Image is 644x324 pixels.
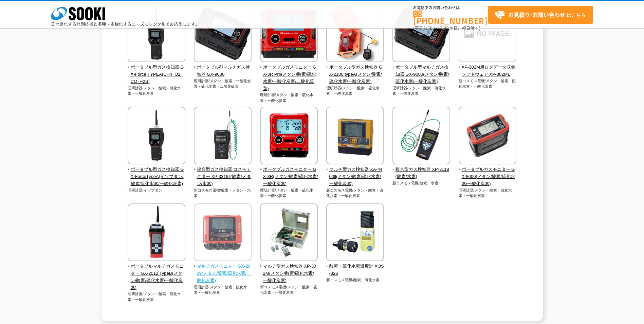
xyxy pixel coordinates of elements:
img: ポータブルガスモニター GX-3R Pro(メタン/酸素/硫化水素/一酸化炭素/二酸化硫黄) [260,4,318,64]
span: マルチ型ガス検知器 XP-302M(メタン/酸素/硫化水素/一酸化炭素) [260,263,318,284]
a: ポータブル型ガス検知器 GX-Force TYPEA(CH4･O2･CO･H2S) [128,57,186,85]
span: 17:30 [437,25,449,31]
a: ポータブル型ガス検知器 GX-2100 typeA(メタン/酸素/硫化水素/一酸化炭素) [326,57,384,85]
img: XP-302M用ログデータ収集ソフトウェア XP-302ML [459,4,516,64]
img: ポータブル型ガス検知器 GX-Force TYPEA(CH4･O2･CO･H2S) [128,4,185,64]
p: 理研計器/メタン・酸素・硫化水素・一酸化炭素 [194,284,252,295]
p: 日々進化する計測技術と多種・多様化するニーズにレンタルでお応えします。 [51,22,200,26]
a: マルチ型ガス検知器 XP-302M(メタン/酸素/硫化水素/一酸化炭素) [260,256,318,284]
img: ポータブル型ガス検知器 GX-2100 typeA(メタン/酸素/硫化水素/一酸化炭素) [326,4,384,64]
p: 理研計器/メタン・酸素・硫化水素・一酸化炭素 [459,187,517,199]
span: ポータブル型マルチガス検知器 GX-9000 [194,64,252,78]
p: 新コスモス電機/メタン・酸素・硫化水素・一酸化炭素 [326,187,384,199]
a: ポータブル型マルチガス検知器 GX-9000(メタン/酸素/硫化水素/一酸化炭素) [392,57,450,85]
span: ポータブル型ガス検知器 GX-ForceTypeA(イソブタン/酸素/硫化水素/一酸化炭素) [128,166,186,187]
span: ポータブルガスモニター GX-8000(メタン/酸素/硫化水素/一酸化炭素) [459,166,517,187]
p: 理研計器/メタン・酸素・硫化水素・一酸化炭素 [128,85,186,96]
img: ポータブルガスモニター GX-8000(メタン/酸素/硫化水素/一酸化炭素) [459,107,516,166]
p: 理研計器/イソブタン [128,187,186,193]
a: マルチガスモニター GX-2009(メタン/酸素/硫化水素/一酸化炭素) [194,256,252,284]
img: ポータブルマルチガスモニター GX-2012 TypeB(メタン/酸素/硫化水素/一酸化炭素) [128,203,185,263]
p: 新コスモス電機/酸素・水素 [392,180,450,186]
a: 複合型ガス検知器 XP-3118(酸素/水素) [392,160,450,180]
img: マルチ型ガス検知器 XP-302M(メタン/酸素/硫化水素/一酸化炭素) [260,203,318,263]
img: 複合型ガス検知器 コスモテクター XP-3318Ⅱ(酸素/メタン/水素) [194,107,252,166]
img: マルチガスモニター GX-2009(メタン/酸素/硫化水素/一酸化炭素) [194,203,252,263]
a: ポータブルガスモニター GX-8000(メタン/酸素/硫化水素/一酸化炭素) [459,160,517,187]
span: 複合型ガス検知器 コスモテクター XP-3318Ⅱ(酸素/メタン/水素) [194,166,252,187]
img: 複合型ガス検知器 XP-3118(酸素/水素) [392,107,450,166]
img: マルチ型ガス検知器 XA-4400Ⅱ(メタン/酸素/硫化水素/一酸化炭素) [326,107,384,166]
img: 酸素・硫化水素濃度計 XOS-326 [326,203,384,263]
span: 複合型ガス検知器 XP-3118(酸素/水素) [392,166,450,180]
span: はこちら [495,10,586,20]
span: 酸素・硫化水素濃度計 XOS-326 [326,263,384,277]
img: ポータブルガスモニター GX-3R(メタン/酸素/硫化水素/一酸化炭素) [260,107,318,166]
span: マルチ型ガス検知器 XA-4400Ⅱ(メタン/酸素/硫化水素/一酸化炭素) [326,166,384,187]
a: 酸素・硫化水素濃度計 XOS-326 [326,256,384,277]
a: 複合型ガス検知器 コスモテクター XP-3318Ⅱ(酸素/メタン/水素) [194,160,252,187]
a: ポータブルガスモニター GX-3R(メタン/酸素/硫化水素/一酸化炭素) [260,160,318,187]
p: 理研計器/メタン・酸素・一酸化炭素・硫化水素・二酸化硫黄 [194,78,252,89]
span: ポータブルガスモニター GX-3R Pro(メタン/酸素/硫化水素/一酸化炭素/二酸化硫黄) [260,64,318,92]
img: ポータブル型マルチガス検知器 GX-9000 [194,4,252,64]
span: ポータブルガスモニター GX-3R(メタン/酸素/硫化水素/一酸化炭素) [260,166,318,187]
span: 8:50 [423,25,433,31]
p: 理研計器/メタン・酸素・硫化水素・一酸化炭素 [260,92,318,103]
a: ポータブル型ガス検知器 GX-ForceTypeA(イソブタン/酸素/硫化水素/一酸化炭素) [128,160,186,187]
span: ポータブル型ガス検知器 GX-2100 typeA(メタン/酸素/硫化水素/一酸化炭素) [326,64,384,85]
a: マルチ型ガス検知器 XA-4400Ⅱ(メタン/酸素/硫化水素/一酸化炭素) [326,160,384,187]
a: ポータブルガスモニター GX-3R Pro(メタン/酸素/硫化水素/一酸化炭素/二酸化硫黄) [260,57,318,92]
a: お見積り･お問い合わせはこちら [488,6,593,24]
span: マルチガスモニター GX-2009(メタン/酸素/硫化水素/一酸化炭素) [194,263,252,284]
p: 理研計器/メタン・酸素・硫化水素・一酸化炭素 [260,187,318,199]
span: XP-302M用ログデータ収集ソフトウェア XP-302ML [459,64,517,78]
p: 新コスモス電機/メタン・酸素・硫化水素・一酸化炭素 [260,284,318,295]
p: 新コスモス電機/メタン・酸素・硫化水素・一酸化炭素 [459,78,517,89]
a: [PHONE_NUMBER] [413,11,488,24]
span: ポータブルマルチガスモニター GX-2012 TypeB(メタン/酸素/硫化水素/一酸化炭素) [128,263,186,291]
p: 新コスモス電機/酸素・メタン・水素 [194,187,252,199]
span: (平日 ～ 土日、祝日除く) [413,25,480,31]
img: ポータブル型ガス検知器 GX-ForceTypeA(イソブタン/酸素/硫化水素/一酸化炭素) [128,107,185,166]
p: 理研計器/メタン・酸素・硫化水素・一酸化炭素 [392,85,450,96]
strong: お見積り･お問い合わせ [508,11,565,19]
a: XP-302M用ログデータ収集ソフトウェア XP-302ML [459,57,517,78]
p: 新コスモス電機/酸素・硫化水素 [326,277,384,283]
img: ポータブル型マルチガス検知器 GX-9000(メタン/酸素/硫化水素/一酸化炭素) [392,4,450,64]
a: ポータブルマルチガスモニター GX-2012 TypeB(メタン/酸素/硫化水素/一酸化炭素) [128,256,186,291]
span: ポータブル型マルチガス検知器 GX-9000(メタン/酸素/硫化水素/一酸化炭素) [392,64,450,85]
span: ポータブル型ガス検知器 GX-Force TYPEA(CH4･O2･CO･H2S) [128,64,186,85]
a: ポータブル型マルチガス検知器 GX-9000 [194,57,252,78]
span: お電話でのお問い合わせは [413,6,488,10]
p: 理研計器/メタン・酸素・硫化水素・一酸化炭素 [326,85,384,96]
p: 理研計器/メタン・酸素・硫化水素・一酸化炭素 [128,291,186,302]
